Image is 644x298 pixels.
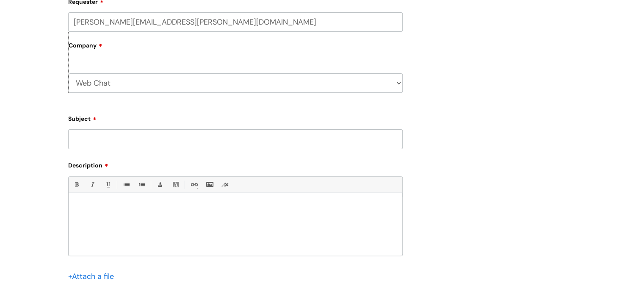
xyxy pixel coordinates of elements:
a: Link [188,179,199,190]
div: Attach a file [68,270,119,283]
a: Insert Image... [204,179,215,190]
a: Italic (Ctrl-I) [87,179,97,190]
a: Font Color [155,179,165,190]
label: Company [69,39,403,58]
label: Description [68,159,403,169]
a: 1. Ordered List (Ctrl-Shift-8) [136,179,147,190]
a: Underline(Ctrl-U) [102,179,113,190]
a: Back Color [170,179,181,190]
input: Email [68,12,403,32]
a: Bold (Ctrl-B) [71,179,82,190]
a: • Unordered List (Ctrl-Shift-7) [121,179,131,190]
label: Subject [68,112,403,123]
a: Remove formatting (Ctrl-\) [220,179,230,190]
